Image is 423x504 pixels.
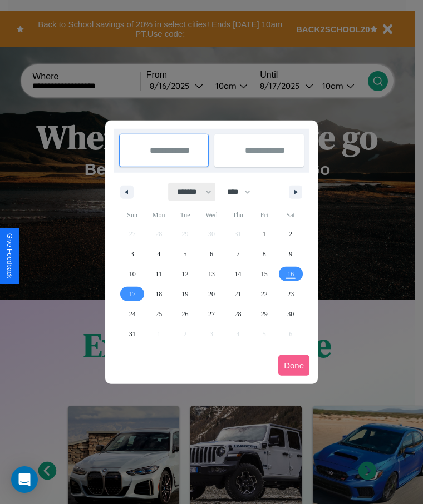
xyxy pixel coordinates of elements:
button: 19 [172,284,198,304]
span: 13 [208,264,215,284]
span: 26 [182,304,189,324]
span: 25 [155,304,162,324]
button: 29 [251,304,277,324]
span: 23 [287,284,294,304]
button: 26 [172,304,198,324]
button: 16 [278,264,304,284]
span: Wed [198,206,224,224]
span: Tue [172,206,198,224]
button: 1 [251,224,277,244]
button: 22 [251,284,277,304]
button: 28 [225,304,251,324]
button: Done [278,355,309,376]
div: Open Intercom Messenger [11,466,38,493]
span: 24 [129,304,136,324]
button: 24 [119,304,145,324]
span: 30 [287,304,294,324]
button: 15 [251,264,277,284]
span: 3 [131,244,134,264]
button: 30 [278,304,304,324]
span: 8 [263,244,266,264]
span: 28 [234,304,241,324]
button: 4 [145,244,171,264]
span: Thu [225,206,251,224]
span: 22 [261,284,268,304]
span: 17 [129,284,136,304]
span: 6 [210,244,213,264]
span: 14 [234,264,241,284]
button: 5 [172,244,198,264]
button: 9 [278,244,304,264]
span: 5 [184,244,187,264]
button: 18 [145,284,171,304]
span: Fri [251,206,277,224]
span: 10 [129,264,136,284]
span: 18 [155,284,162,304]
span: 31 [129,324,136,344]
button: 17 [119,284,145,304]
button: 31 [119,324,145,344]
span: 1 [263,224,266,244]
button: 10 [119,264,145,284]
span: 4 [157,244,160,264]
button: 21 [225,284,251,304]
span: Mon [145,206,171,224]
span: Sun [119,206,145,224]
button: 14 [225,264,251,284]
button: 25 [145,304,171,324]
span: 21 [234,284,241,304]
span: 16 [287,264,294,284]
button: 3 [119,244,145,264]
button: 8 [251,244,277,264]
button: 20 [198,284,224,304]
span: 2 [289,224,292,244]
span: 9 [289,244,292,264]
button: 12 [172,264,198,284]
span: 20 [208,284,215,304]
span: 11 [155,264,162,284]
span: Sat [278,206,304,224]
button: 2 [278,224,304,244]
span: 12 [182,264,189,284]
button: 23 [278,284,304,304]
div: Give Feedback [6,233,13,278]
button: 27 [198,304,224,324]
span: 19 [182,284,189,304]
button: 6 [198,244,224,264]
button: 7 [225,244,251,264]
span: 15 [261,264,268,284]
span: 7 [236,244,239,264]
span: 27 [208,304,215,324]
span: 29 [261,304,268,324]
button: 13 [198,264,224,284]
button: 11 [145,264,171,284]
